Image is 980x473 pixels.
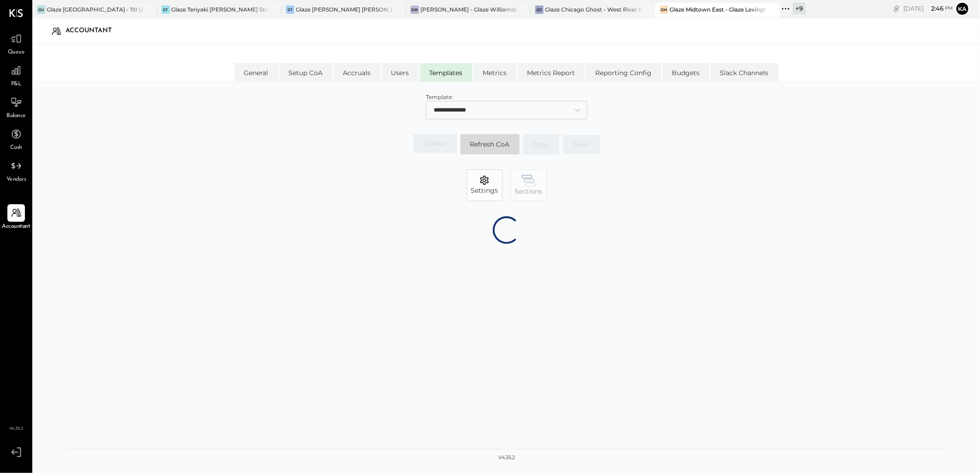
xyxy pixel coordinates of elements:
li: Reporting Config [586,63,662,82]
span: Cash [10,144,22,152]
a: Queue [0,30,32,57]
li: General [234,63,278,82]
div: GC [535,6,544,14]
button: Settings [466,169,503,201]
div: copy link [892,4,901,13]
li: Metrics [473,63,517,82]
div: Glaze Chicago Ghost - West River Rice LLC [545,6,641,13]
div: GM [660,6,668,14]
div: [PERSON_NAME] - Glaze Williamsburg One LLC [420,6,517,13]
li: Users [382,63,419,82]
a: P&L [0,62,32,89]
div: GU [37,6,45,14]
div: Glaze [PERSON_NAME] [PERSON_NAME] LLC [296,6,392,13]
div: Glaze Midtown East - Glaze Lexington One LLC [669,6,766,13]
div: + 9 [793,3,806,14]
div: Glaze [GEOGRAPHIC_DATA] - 110 Uni [47,6,143,13]
div: GT [161,6,170,14]
button: Ka [955,1,970,16]
span: Vendors [6,176,26,184]
li: Templates [420,63,472,82]
button: Save [563,135,600,154]
div: Glaze Teriyaki [PERSON_NAME] Street - [PERSON_NAME] River [PERSON_NAME] LLC [171,6,268,13]
div: v 4.35.2 [498,454,515,461]
button: Delete [413,134,457,153]
li: Metrics Report [518,63,585,82]
li: Slack Channels [711,63,778,82]
a: Vendors [0,157,32,184]
button: Sections [510,169,547,201]
div: GW [411,6,419,14]
a: Cash [0,125,32,152]
a: Accountant [0,204,32,231]
button: Refresh CoA [460,134,520,154]
span: Balance [6,112,26,120]
span: Accountant [2,223,30,231]
span: Queue [8,48,25,57]
span: Sections [515,187,543,196]
li: Setup CoA [279,63,333,82]
li: Accruals [334,63,381,82]
a: Balance [0,94,32,120]
span: Settings [471,186,498,195]
span: Template: [426,94,453,101]
div: Accountant [66,24,121,38]
button: Copy [523,134,559,154]
div: [DATE] [903,4,953,13]
li: Budgets [663,63,710,82]
span: P&L [11,80,22,89]
div: GT [286,6,294,14]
